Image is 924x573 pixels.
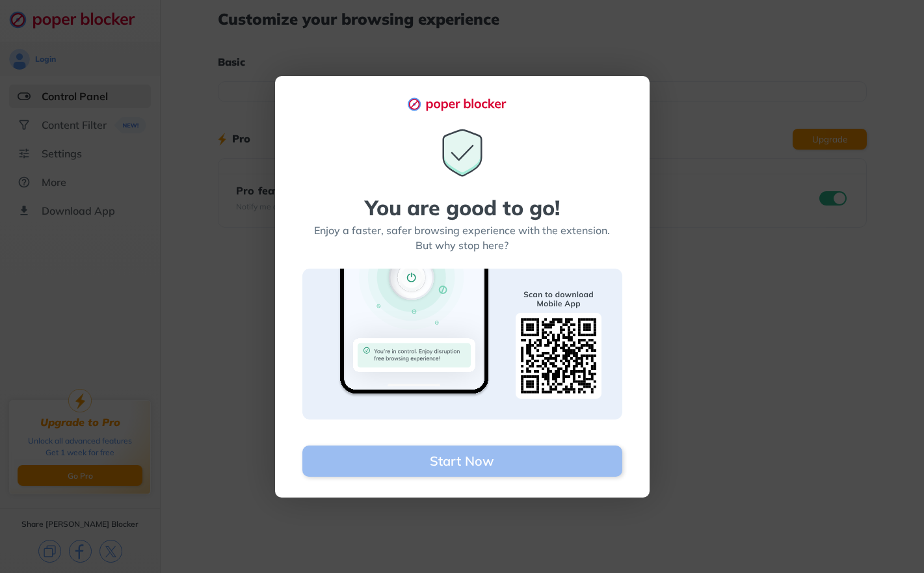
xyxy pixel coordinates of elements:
button: Start Now [302,446,622,477]
img: You are good to go icon [436,127,488,179]
div: You are good to go! [365,197,560,218]
img: logo [407,97,518,111]
img: Scan to download banner [302,269,622,420]
div: Enjoy a faster, safer browsing experience with the extension. [314,223,610,238]
div: But why stop here? [416,238,508,253]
